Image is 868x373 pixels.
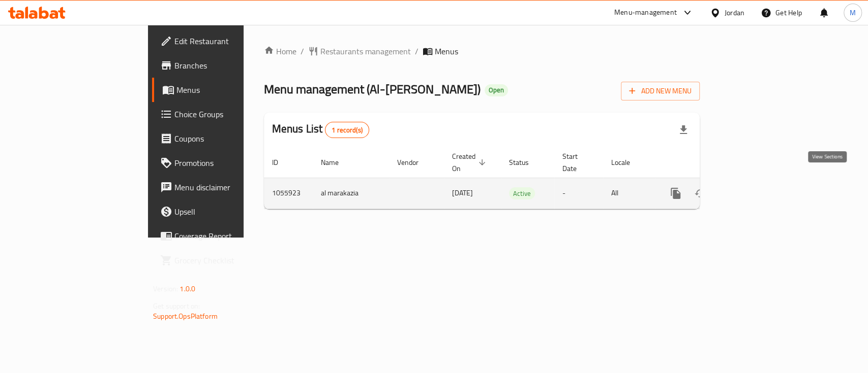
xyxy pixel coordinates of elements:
a: Support.OpsPlatform [153,310,218,323]
span: Active [509,188,535,199]
div: Export file [671,118,696,142]
div: Menu-management [614,7,677,19]
td: - [554,178,603,209]
div: Open [485,84,508,96]
span: Menus [176,84,285,96]
h2: Menus List [272,121,369,138]
a: Coverage Report [152,224,293,248]
span: M [850,7,856,18]
a: Promotions [152,151,293,175]
button: Change Status [688,181,712,206]
span: Edit Restaurant [174,35,285,47]
span: Restaurants management [320,45,411,57]
span: Menus [435,45,458,57]
span: Name [321,156,352,168]
div: Active [509,187,535,199]
span: Add New Menu [629,85,692,97]
a: Menus [152,78,293,102]
span: Coupons [174,132,285,145]
li: / [415,45,418,57]
span: Branches [174,59,285,72]
span: Created On [452,150,489,175]
a: Branches [152,53,293,78]
a: Coupons [152,126,293,151]
span: Status [509,156,542,168]
span: Vendor [397,156,432,168]
a: Menu disclaimer [152,175,293,199]
span: [DATE] [452,186,473,199]
div: Jordan [725,7,744,18]
td: All [603,178,655,209]
li: / [301,45,304,57]
span: Choice Groups [174,108,285,120]
a: Grocery Checklist [152,248,293,273]
button: Add New Menu [621,82,700,100]
span: Grocery Checklist [174,254,285,266]
span: ID [272,156,291,168]
span: Promotions [174,157,285,169]
td: al marakazia [313,178,389,209]
button: more [664,181,688,206]
div: Total records count [325,122,369,138]
span: Open [485,86,508,94]
span: Locale [611,156,643,168]
span: Coverage Report [174,230,285,242]
nav: breadcrumb [264,45,700,57]
th: Actions [655,147,769,178]
span: Start Date [562,150,591,175]
a: Choice Groups [152,102,293,126]
span: 1 record(s) [325,125,369,135]
span: Get support on: [153,299,200,313]
span: Menu management ( Al-[PERSON_NAME] ) [264,78,481,100]
table: enhanced table [264,147,769,209]
span: Version: [153,282,178,295]
a: Upsell [152,199,293,224]
a: Restaurants management [308,45,411,57]
span: Menu disclaimer [174,181,285,193]
span: 1.0.0 [179,282,195,295]
span: Upsell [174,206,285,218]
a: Edit Restaurant [152,29,293,53]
